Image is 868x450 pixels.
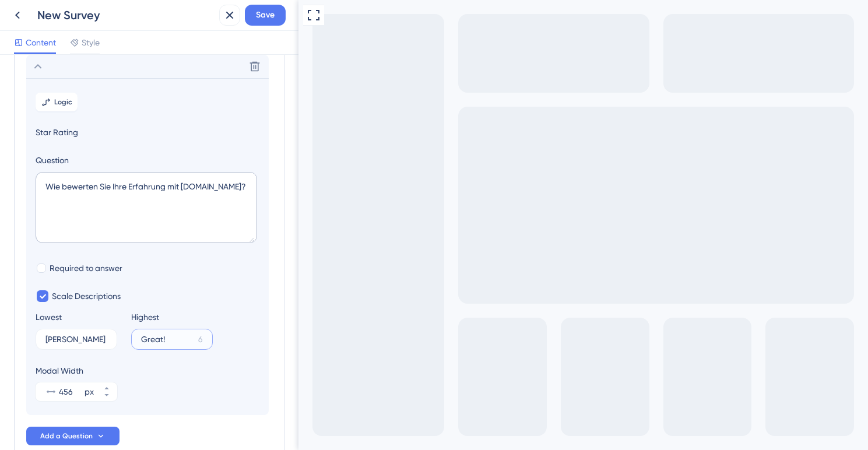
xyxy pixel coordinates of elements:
span: Content [26,36,56,50]
div: Rate 2 star [89,68,118,93]
div: px [85,385,94,399]
div: 6 [198,332,203,346]
div: [PERSON_NAME] [60,100,206,111]
span: Required to answer [50,261,122,275]
span: Scale Descriptions [52,289,121,303]
div: Lowest [36,310,62,324]
input: 6 [141,335,194,343]
span: Add a Question [40,431,93,441]
span: Logic [54,97,72,107]
div: Rate 3 star [118,68,147,93]
button: px [96,382,117,392]
div: star rating [60,68,206,93]
div: Rate 5 star [177,68,206,93]
span: Save [256,8,275,22]
textarea: Wie bewerten Sie Ihre Erfahrung mit [DOMAIN_NAME]? [36,172,257,243]
span: Star Rating [36,125,259,139]
span: Style [82,36,100,50]
button: Logic [36,93,78,111]
label: Question [36,153,259,167]
div: Rate 4 star [147,68,177,93]
button: Add a Question [26,427,120,445]
button: px [96,392,117,401]
div: Rate 1 star [60,68,89,93]
div: New Survey [37,7,215,23]
button: Save [245,5,286,26]
input: px [59,385,82,399]
div: Highest [131,310,159,324]
input: Type the value [45,335,107,343]
div: Close survey [243,9,256,23]
button: Submit survey [111,132,155,147]
div: Modal Width [36,364,117,378]
div: Wie bewerten Sie Ihre Erfahrung mit [DOMAIN_NAME]? [14,30,256,58]
div: Great! [60,111,206,122]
